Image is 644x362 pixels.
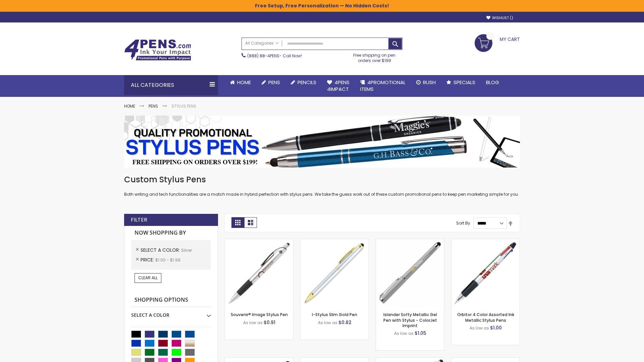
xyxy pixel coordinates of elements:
[376,239,444,244] a: Islander Softy Metallic Gel Pen with Stylus - ColorJet Imprint-Silver
[124,75,218,95] div: All Categories
[245,41,279,46] span: All Categories
[470,325,489,331] span: As low as
[486,15,513,20] a: Wishlist
[131,307,211,318] div: Select A Color
[301,239,369,307] img: I-Stylus-Slim-Gold-Silver
[312,312,357,317] a: I-Stylus Slim Gold Pen
[264,319,275,326] span: $0.91
[423,79,436,86] span: Rush
[376,239,444,307] img: Islander Softy Metallic Gel Pen with Stylus - ColorJet Imprint-Silver
[231,312,288,317] a: Souvenir® Image Stylus Pen
[141,247,181,253] span: Select A Color
[225,239,293,244] a: Souvenir® Image Stylus Pen-Silver
[318,320,337,325] span: As low as
[124,174,520,185] h1: Custom Stylus Pens
[256,75,285,90] a: Pens
[441,75,481,90] a: Specials
[415,330,426,337] span: $1.05
[124,174,520,197] div: Both writing and tech functionalities are a match made in hybrid perfection with stylus pens. We ...
[268,79,280,86] span: Pens
[285,75,322,90] a: Pencils
[131,226,211,240] strong: Now Shopping by
[298,79,316,86] span: Pencils
[131,216,147,224] strong: Filter
[360,79,406,93] span: 4PROMOTIONAL ITEMS
[141,256,155,263] span: Price
[451,239,520,244] a: Orbitor 4 Color Assorted Ink Metallic Stylus Pens-Silver
[322,75,355,97] a: 4Pens4impact
[411,75,441,90] a: Rush
[181,247,192,253] span: Silver
[135,273,161,283] a: Clear All
[490,324,502,331] span: $1.00
[124,39,191,61] img: 4Pens Custom Pens and Promotional Products
[171,103,196,109] strong: Stylus Pens
[346,50,403,63] div: Free shipping on pen orders over $199
[456,220,470,226] label: Sort By
[237,79,251,86] span: Home
[247,53,302,59] span: - Call Now!
[242,38,282,49] a: All Categories
[327,79,350,93] span: 4Pens 4impact
[131,293,211,307] strong: Shopping Options
[453,79,475,86] span: Specials
[149,103,158,109] a: Pens
[451,239,520,307] img: Orbitor 4 Color Assorted Ink Metallic Stylus Pens-Silver
[383,312,437,328] a: Islander Softy Metallic Gel Pen with Stylus - ColorJet Imprint
[486,79,499,86] span: Blog
[247,53,279,59] a: (888) 88-4PENS
[301,239,369,244] a: I-Stylus-Slim-Gold-Silver
[155,257,180,263] span: $1.00 - $1.99
[243,320,263,325] span: As low as
[225,75,256,90] a: Home
[138,275,158,281] span: Clear All
[124,103,135,109] a: Home
[394,330,414,336] span: As low as
[124,116,520,168] img: Stylus Pens
[481,75,504,90] a: Blog
[225,239,293,307] img: Souvenir® Image Stylus Pen-Silver
[355,75,411,97] a: 4PROMOTIONALITEMS
[457,312,514,323] a: Orbitor 4 Color Assorted Ink Metallic Stylus Pens
[231,217,244,228] strong: Grid
[338,319,352,326] span: $0.82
